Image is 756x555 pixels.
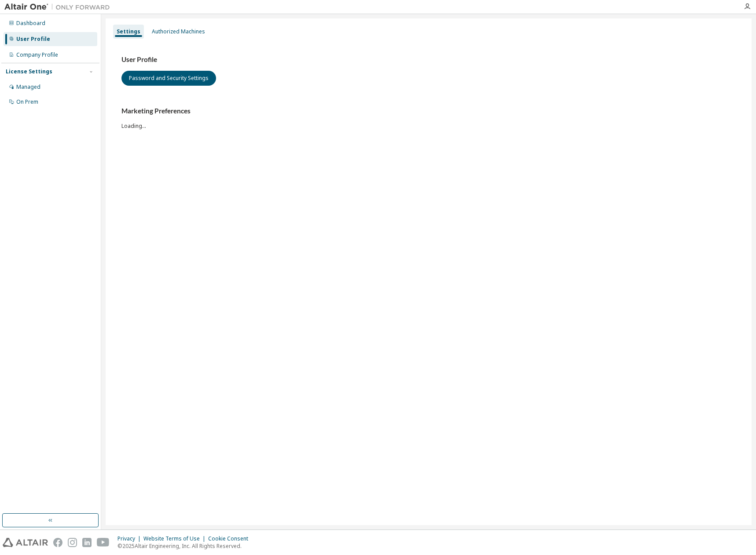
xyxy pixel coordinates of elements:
div: Website Terms of Use [143,535,208,542]
div: Dashboard [16,20,45,27]
img: youtube.svg [97,538,110,547]
div: License Settings [6,68,52,75]
div: Managed [16,83,40,91]
img: facebook.svg [53,538,62,547]
div: Cookie Consent [208,535,253,542]
div: Company Profile [16,51,58,58]
h3: Marketing Preferences [121,107,736,116]
div: Privacy [117,535,143,542]
div: Loading... [121,107,736,129]
button: Password and Security Settings [121,71,216,86]
div: Authorized Machines [152,28,205,35]
div: Settings [117,28,140,35]
img: Altair One [4,3,114,11]
img: altair_logo.svg [3,538,48,547]
div: User Profile [16,36,50,43]
img: instagram.svg [68,538,77,547]
div: On Prem [16,98,38,105]
p: © 2025 Altair Engineering, Inc. All Rights Reserved. [117,542,253,550]
h3: User Profile [121,55,736,64]
img: linkedin.svg [82,538,92,547]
